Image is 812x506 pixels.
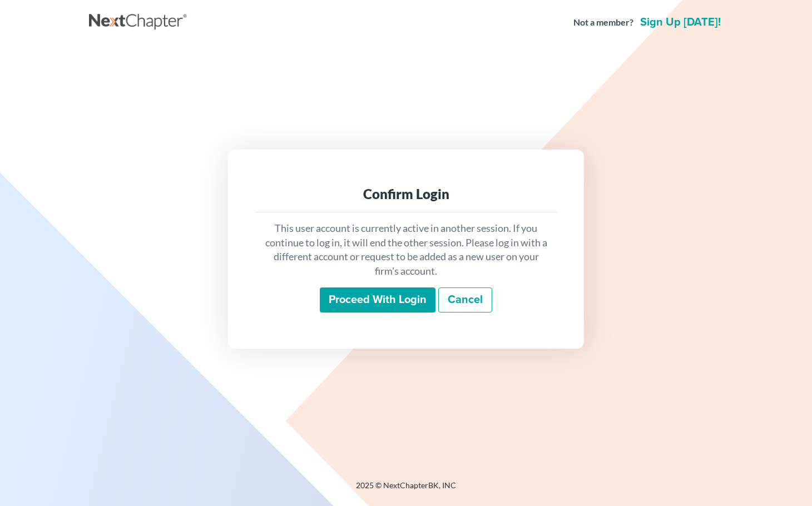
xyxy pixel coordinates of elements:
p: This user account is currently active in another session. If you continue to log in, it will end ... [264,221,548,279]
strong: Not a member? [573,16,633,29]
a: Cancel [438,287,492,313]
div: Confirm Login [264,185,548,203]
a: Sign up [DATE]! [638,17,723,28]
input: Proceed with login [320,287,435,313]
div: 2025 © NextChapterBK, INC [89,480,723,500]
